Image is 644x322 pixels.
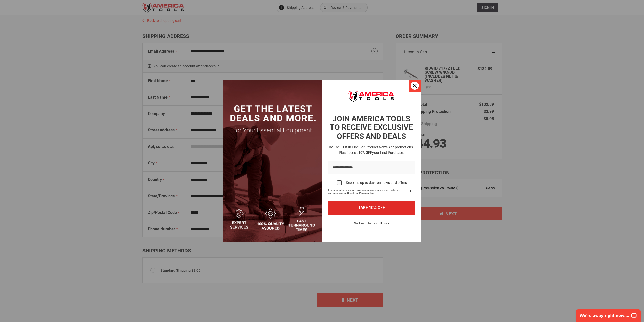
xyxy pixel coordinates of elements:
[328,188,409,195] span: For more information on how we process your data for marketing communication. Check our Privacy p...
[413,84,417,88] svg: close icon
[409,188,415,194] svg: link icon
[350,221,393,229] button: No, I want to pay full price
[327,145,416,155] h3: Be the first in line for product news and
[330,114,413,141] strong: JOIN AMERICA TOOLS TO RECEIVE EXCLUSIVE OFFERS AND DEALS
[346,181,407,185] div: Keep me up to date on news and offers
[328,201,415,215] button: TAKE 10% OFF
[573,306,644,322] iframe: LiveChat chat widget
[358,150,372,155] strong: 10% OFF
[409,188,415,194] a: Read our Privacy Policy
[328,161,415,174] input: Email field
[409,80,421,92] button: Close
